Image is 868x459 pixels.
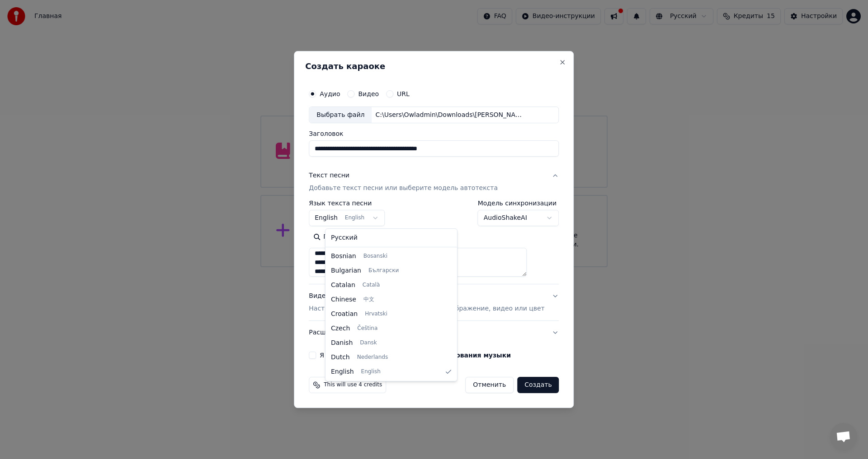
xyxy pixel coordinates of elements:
[331,367,354,376] span: English
[363,282,380,289] span: Català
[363,296,374,303] span: 中文
[331,324,350,333] span: Czech
[331,233,358,242] span: Русский
[360,339,377,347] span: Dansk
[365,311,387,318] span: Hrvatski
[357,325,377,332] span: Čeština
[331,295,356,304] span: Chinese
[331,252,356,261] span: Bosnian
[331,353,350,362] span: Dutch
[368,267,399,274] span: Български
[331,266,361,275] span: Bulgarian
[331,338,353,348] span: Danish
[363,253,387,260] span: Bosanski
[361,368,381,376] span: English
[331,281,355,290] span: Catalan
[331,310,358,319] span: Croatian
[357,354,388,361] span: Nederlands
